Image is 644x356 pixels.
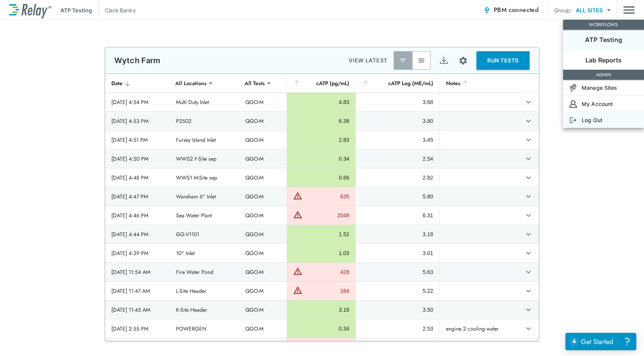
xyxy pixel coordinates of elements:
p: ATP Testing [585,35,622,44]
img: Account [569,100,577,108]
p: Log Out [582,116,602,124]
iframe: Resource center [565,333,636,350]
p: Manage Sites [582,84,617,92]
p: WORKFLOWS [565,21,642,28]
img: Log Out Icon [569,116,577,124]
p: My Account [582,100,613,108]
p: Lab Reports [585,55,622,65]
p: ADMIN [565,71,642,78]
img: Sites [569,84,577,92]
